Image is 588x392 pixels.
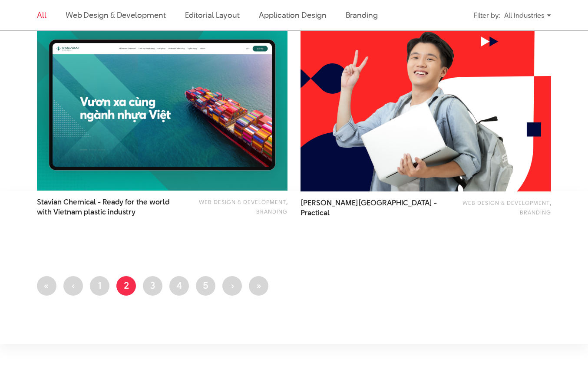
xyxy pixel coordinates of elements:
img: Thăng Long University Website [301,23,551,191]
a: Application Design [259,10,326,20]
a: Branding [346,10,378,20]
a: 5 [196,276,215,296]
span: Stavian Chemical - Ready for the world [37,197,175,217]
div: All Industries [504,8,551,23]
a: 4 [169,276,189,296]
div: , [451,198,551,217]
img: Stavian Chemical - Vươn xa cùng ngành nhựa Việt [37,23,287,191]
a: Branding [520,208,551,216]
a: Web Design & Development [66,10,166,20]
span: ‹ [72,279,75,292]
span: » [256,279,261,292]
a: Stavian Chemical - Ready for the worldwith Vietnam plastic industry [37,197,175,217]
a: Web Design & Development [199,198,286,206]
span: with Vietnam plastic industry [37,207,135,217]
a: 1 [90,276,109,296]
span: › [231,279,234,292]
span: « [44,279,50,292]
a: All [37,10,46,20]
a: [PERSON_NAME][GEOGRAPHIC_DATA] - Practical [301,198,438,218]
a: Editorial Layout [185,10,240,20]
a: Branding [256,208,287,215]
div: , [187,197,287,217]
a: 3 [143,276,162,296]
div: Filter by: [474,8,500,23]
a: Web Design & Development [462,199,550,207]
